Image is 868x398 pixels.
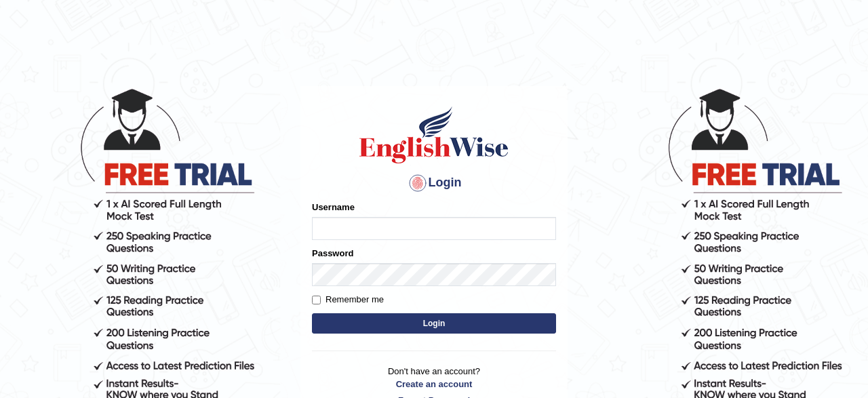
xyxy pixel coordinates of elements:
[312,172,556,194] h4: Login
[312,296,321,304] input: Remember me
[312,293,384,306] label: Remember me
[312,201,355,214] label: Username
[312,247,353,260] label: Password
[312,378,556,391] a: Create an account
[312,313,556,334] button: Login
[357,104,511,165] img: Logo of English Wise sign in for intelligent practice with AI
